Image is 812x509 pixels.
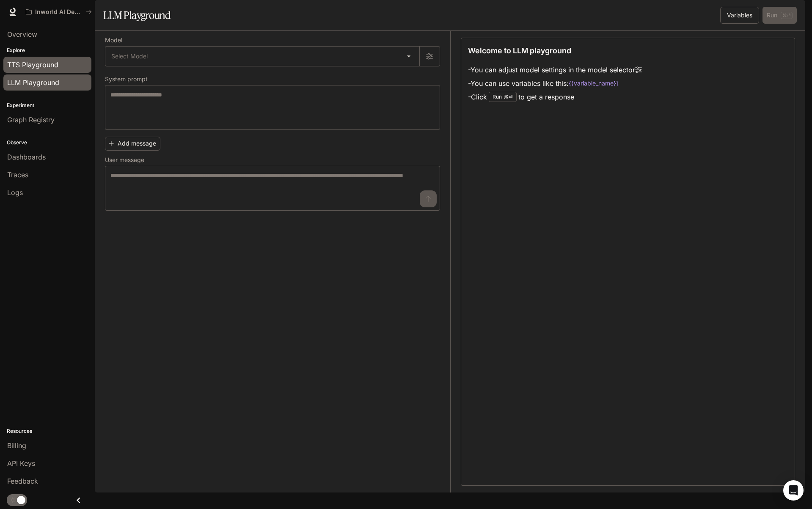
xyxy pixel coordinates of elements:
div: Run [489,92,517,102]
button: All workspaces [22,3,96,20]
button: Add message [105,137,160,151]
div: Open Intercom Messenger [783,480,804,501]
p: Inworld AI Demos [35,8,83,16]
li: - Click to get a response [468,90,642,104]
p: Model [105,37,122,43]
code: {{variable_name}} [569,79,619,88]
h1: LLM Playground [103,7,171,24]
p: User message [105,157,144,163]
button: Variables [720,7,759,24]
span: Select Model [111,52,148,61]
li: - You can use variables like this: [468,77,642,90]
p: ⌘⏎ [504,94,513,99]
div: Select Model [105,47,419,66]
p: Welcome to LLM playground [468,45,571,56]
li: - You can adjust model settings in the model selector [468,63,642,77]
p: System prompt [105,76,148,82]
